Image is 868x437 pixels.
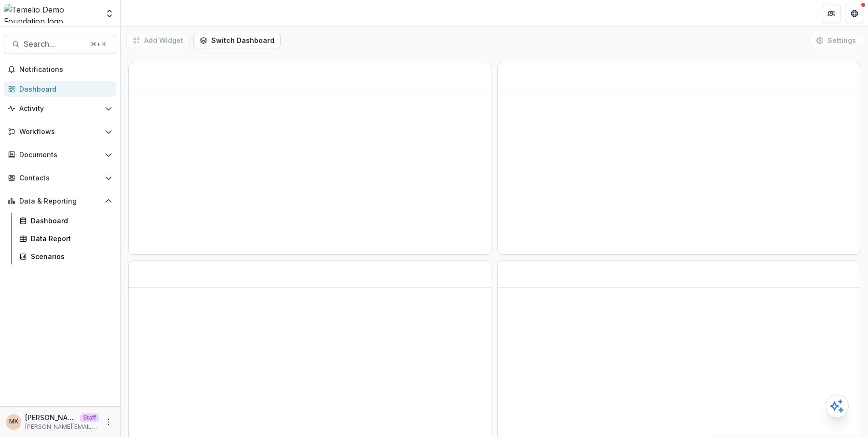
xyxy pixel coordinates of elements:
span: Search... [24,40,85,49]
button: More [103,416,114,428]
a: Data Report [15,231,116,246]
span: Activity [19,105,101,113]
button: Search... [4,35,116,54]
button: Open AI Assistant [826,395,849,418]
div: Data Report [31,233,108,244]
button: Open entity switcher [103,4,116,23]
div: Dashboard [19,84,108,94]
button: Partners [822,4,841,23]
a: Dashboard [15,213,116,229]
p: [PERSON_NAME] [25,412,76,423]
img: Temelio Demo Foundation logo [4,4,99,23]
button: Get Help [845,4,864,23]
a: Dashboard [4,81,116,97]
button: Open Workflows [4,124,116,139]
button: Settings [810,33,862,48]
p: Staff [80,413,99,422]
button: Open Activity [4,101,116,116]
span: Workflows [19,128,101,136]
a: Scenarios [15,248,116,264]
span: Contacts [19,174,101,182]
button: Open Contacts [4,170,116,186]
p: [PERSON_NAME][EMAIL_ADDRESS][DOMAIN_NAME] [25,423,99,431]
nav: breadcrumb [124,6,165,20]
span: Notifications [19,66,112,74]
button: Switch Dashboard [193,33,281,48]
button: Open Data & Reporting [4,193,116,209]
div: ⌘ + K [89,39,108,50]
span: Documents [19,151,101,159]
button: Open Documents [4,147,116,163]
button: Notifications [4,62,116,77]
button: Add Widget [126,33,190,48]
span: Data & Reporting [19,197,101,205]
div: Scenarios [31,251,108,261]
div: Maya Kuppermann [9,419,18,425]
div: Dashboard [31,216,108,226]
